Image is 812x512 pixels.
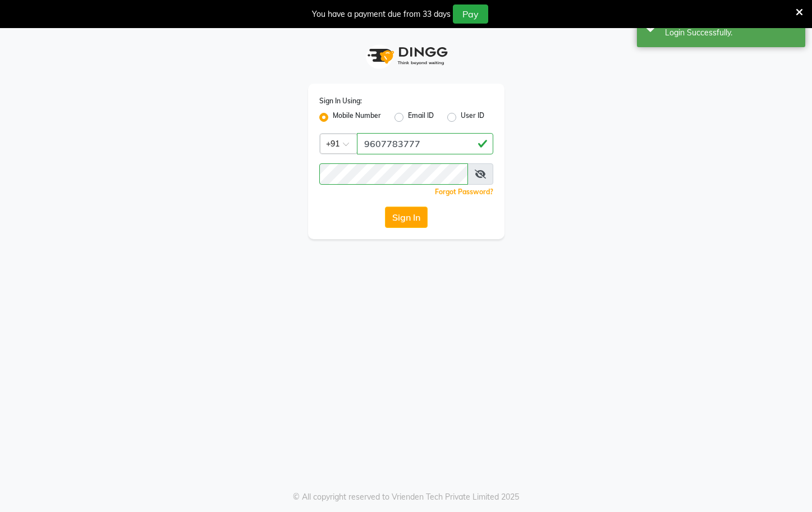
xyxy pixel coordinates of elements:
img: logo1.svg [361,39,451,72]
label: User ID [461,111,484,124]
div: You have a payment due from 33 days [312,8,451,20]
label: Sign In Using: [319,96,362,106]
input: Username [319,163,468,185]
div: Login Successfully. [665,27,797,39]
button: Sign In [385,207,428,228]
button: Pay [453,4,488,24]
label: Mobile Number [333,111,381,124]
label: Email ID [408,111,434,124]
input: Username [357,133,493,154]
a: Forgot Password? [435,188,493,196]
